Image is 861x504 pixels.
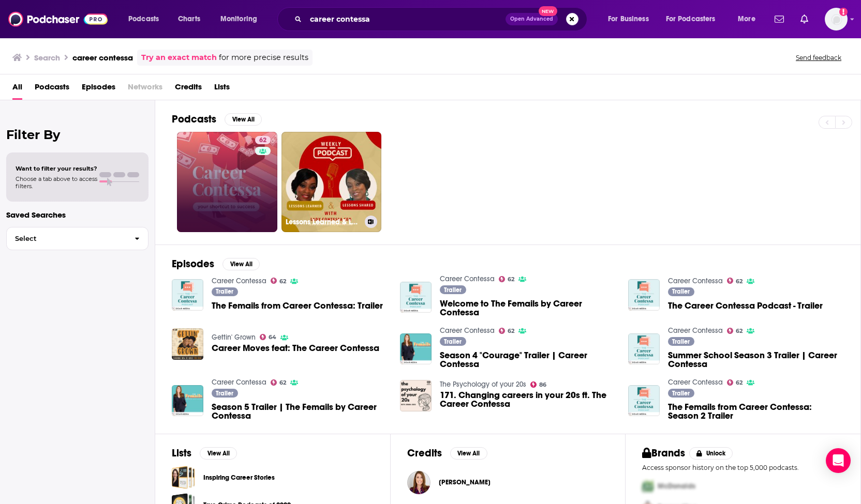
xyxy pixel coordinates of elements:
[306,11,506,27] input: Search podcasts, credits, & more...
[212,378,266,387] a: Career Contessa
[281,132,382,232] a: Lessons Learned & Lessons Shared With [DEMOGRAPHIC_DATA] Contessa CEO Podcast
[508,277,514,282] span: 62
[172,257,214,270] h2: Episodes
[172,328,203,360] img: Career Moves feat: The Career Contessa
[444,287,462,293] span: Trailer
[731,11,768,27] button: open menu
[601,11,662,27] button: open menu
[407,466,609,499] button: Lauren McGoodwinLauren McGoodwin
[200,447,237,460] button: View All
[440,380,526,389] a: The Psychology of your 20s
[35,79,69,100] span: Podcasts
[82,79,115,100] span: Episodes
[666,12,716,26] span: For Podcasters
[269,335,276,340] span: 64
[539,6,557,16] span: New
[506,13,558,25] button: Open AdvancedNew
[216,288,233,295] span: Trailer
[172,466,195,489] a: Inspiring Career Stories
[659,11,731,27] button: open menu
[171,11,206,27] a: Charts
[172,257,260,270] a: EpisodesView All
[400,282,432,313] img: Welcome to The Femails by Career Contessa
[793,53,844,62] button: Send feedback
[689,447,733,460] button: Unlock
[16,175,97,190] span: Choose a tab above to access filters.
[668,351,844,369] a: Summer School Season 3 Trailer | Career Contessa
[212,301,383,310] span: The Femails from Career Contessa: Trailer
[400,380,432,411] img: 171. Changing careers in your 20s ft. The Career Contessa
[450,447,487,460] button: View All
[177,132,277,232] a: 62
[668,403,844,420] a: The Femails from Career Contessa: Season 2 Trailer
[439,478,491,486] span: [PERSON_NAME]
[672,390,690,396] span: Trailer
[121,11,172,27] button: open menu
[16,165,97,172] span: Want to filter your results?
[727,278,743,284] a: 62
[825,8,848,30] img: User Profile
[128,12,159,26] span: Podcasts
[259,135,266,146] span: 62
[6,227,149,250] button: Select
[260,334,277,340] a: 64
[212,403,388,420] span: Season 5 Trailer | The Femails by Career Contessa
[672,288,690,295] span: Trailer
[172,279,203,311] a: The Femails from Career Contessa: Trailer
[212,333,256,342] a: Gettin' Grown
[271,278,287,284] a: 62
[440,391,616,408] span: 171. Changing careers in your 20s ft. The Career Contessa
[672,339,690,345] span: Trailer
[642,464,844,471] p: Access sponsor history on the top 5,000 podcasts.
[638,476,658,497] img: First Pro Logo
[212,344,379,353] a: Career Moves feat: The Career Contessa
[736,380,743,385] span: 62
[539,383,546,387] span: 86
[72,53,133,63] h3: career contessa
[508,329,514,333] span: 62
[400,333,432,365] img: Season 4 "Courage" Trailer | Career Contessa
[141,52,217,64] a: Try an exact match
[440,326,495,335] a: Career Contessa
[668,277,723,285] a: Career Contessa
[407,447,487,460] a: CreditsView All
[214,79,230,100] a: Lists
[658,482,695,491] span: McDonalds
[286,218,361,226] h3: Lessons Learned & Lessons Shared With [DEMOGRAPHIC_DATA] Contessa CEO Podcast
[255,136,271,144] a: 62
[440,351,616,369] a: Season 4 "Courage" Trailer | Career Contessa
[530,381,547,388] a: 86
[407,471,430,494] a: Lauren McGoodwin
[172,113,262,126] a: PodcastsView All
[628,385,660,417] img: The Femails from Career Contessa: Season 2 Trailer
[770,10,788,28] a: Show notifications dropdown
[271,379,287,386] a: 62
[222,258,260,270] button: View All
[219,52,308,64] span: for more precise results
[668,301,823,310] span: The Career Contessa Podcast - Trailer
[212,277,266,285] a: Career Contessa
[172,447,191,460] h2: Lists
[736,329,743,333] span: 62
[628,279,660,311] img: The Career Contessa Podcast - Trailer
[172,385,203,417] img: Season 5 Trailer | The Femails by Career Contessa
[216,390,233,396] span: Trailer
[8,9,108,29] img: Podchaser - Follow, Share and Rate Podcasts
[7,235,126,242] span: Select
[34,53,60,63] h3: Search
[12,79,22,100] a: All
